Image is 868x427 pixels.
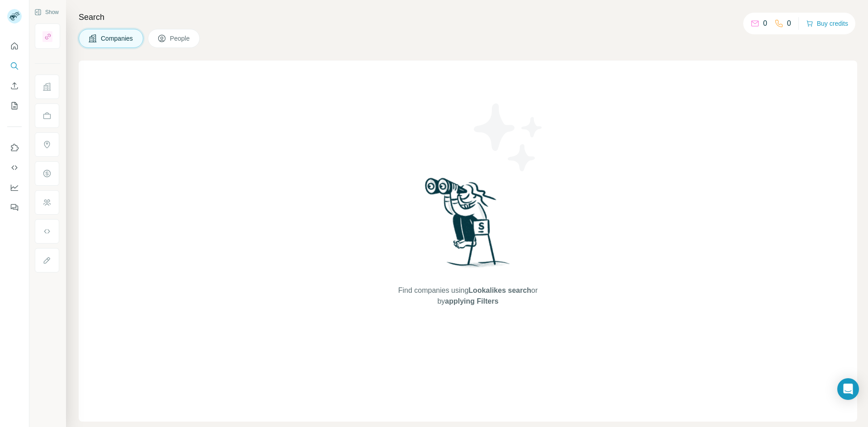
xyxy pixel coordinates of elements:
[7,98,22,114] button: My lists
[468,97,549,178] img: Surfe Illustration - Stars
[7,38,22,54] button: Quick start
[7,58,22,74] button: Search
[806,17,848,30] button: Buy credits
[7,179,22,196] button: Dashboard
[7,199,22,216] button: Feedback
[421,175,515,276] img: Surfe Illustration - Woman searching with binoculars
[28,5,65,19] button: Show
[787,18,791,29] p: 0
[79,11,857,23] h4: Search
[763,18,767,29] p: 0
[837,378,859,400] div: Open Intercom Messenger
[101,34,134,43] span: Companies
[7,140,22,156] button: Use Surfe on LinkedIn
[7,78,22,94] button: Enrich CSV
[7,160,22,176] button: Use Surfe API
[396,285,540,307] span: Find companies using or by
[170,34,191,43] span: People
[445,297,498,305] span: applying Filters
[468,286,531,294] span: Lookalikes search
